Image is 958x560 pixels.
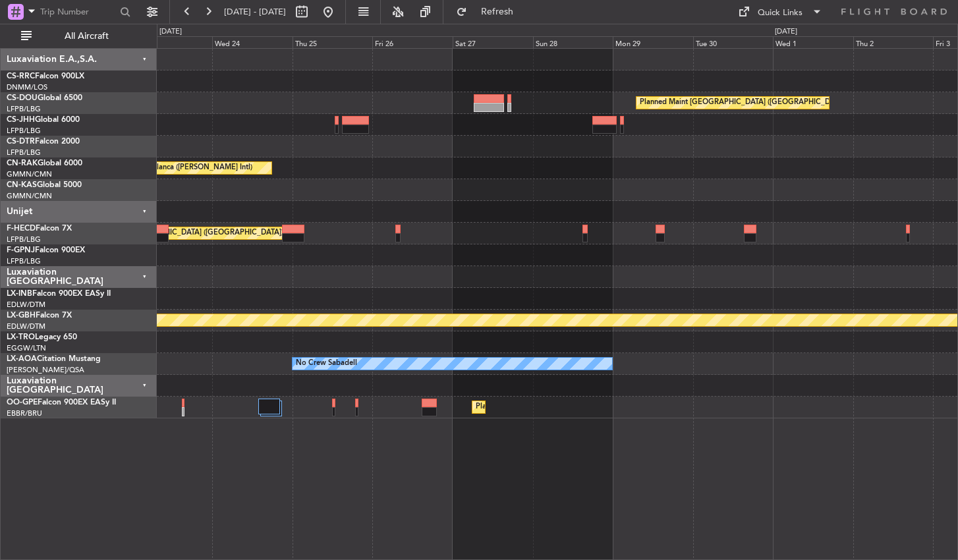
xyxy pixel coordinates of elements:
[476,397,714,417] div: Planned Maint [GEOGRAPHIC_DATA] ([GEOGRAPHIC_DATA] National)
[34,32,139,41] span: All Aircraft
[7,333,35,341] span: LX-TRO
[7,191,52,201] a: GMMN/CMN
[7,300,45,310] a: EDLW/DTM
[758,7,803,20] div: Quick Links
[853,36,934,48] div: Thu 2
[7,322,45,331] a: EDLW/DTM
[76,223,283,243] div: Planned Maint [GEOGRAPHIC_DATA] ([GEOGRAPHIC_DATA])
[14,26,143,47] button: All Aircraft
[7,104,41,114] a: LFPB/LBG
[7,333,77,341] a: LX-TROLegacy 650
[640,93,847,113] div: Planned Maint [GEOGRAPHIC_DATA] ([GEOGRAPHIC_DATA])
[7,181,37,189] span: CN-KAS
[7,72,84,80] a: CS-RRCFalcon 900LX
[470,7,525,16] span: Refresh
[7,399,116,406] a: OO-GPEFalcon 900EX EASy II
[7,225,72,233] a: F-HECDFalcon 7X
[7,159,82,167] a: CN-RAKGlobal 6000
[7,72,35,80] span: CS-RRC
[7,399,38,406] span: OO-GPE
[372,36,453,48] div: Fri 26
[7,246,35,254] span: F-GPNJ
[7,126,41,136] a: LFPB/LBG
[7,148,41,157] a: LFPB/LBG
[7,343,46,353] a: EGGW/LTN
[40,2,116,22] input: Trip Number
[7,138,35,146] span: CS-DTR
[7,312,72,320] a: LX-GBHFalcon 7X
[7,159,38,167] span: CN-RAK
[224,6,286,18] span: [DATE] - [DATE]
[775,26,797,38] div: [DATE]
[7,181,82,189] a: CN-KASGlobal 5000
[7,355,101,363] a: LX-AOACitation Mustang
[613,36,693,48] div: Mon 29
[7,169,52,179] a: GMMN/CMN
[7,235,41,244] a: LFPB/LBG
[7,256,41,266] a: LFPB/LBG
[7,82,47,92] a: DNMM/LOS
[731,1,829,22] button: Quick Links
[773,36,853,48] div: Wed 1
[7,94,82,102] a: CS-DOUGlobal 6500
[293,36,373,48] div: Thu 25
[7,365,84,375] a: [PERSON_NAME]/QSA
[450,1,529,22] button: Refresh
[7,138,80,146] a: CS-DTRFalcon 2000
[212,36,293,48] div: Wed 24
[533,36,613,48] div: Sun 28
[86,158,252,178] div: Planned Maint Casablanca ([PERSON_NAME] Intl)
[7,246,85,254] a: F-GPNJFalcon 900EX
[7,94,38,102] span: CS-DOU
[7,355,37,363] span: LX-AOA
[7,312,36,320] span: LX-GBH
[7,408,42,418] a: EBBR/BRU
[453,36,533,48] div: Sat 27
[693,36,774,48] div: Tue 30
[7,290,32,298] span: LX-INB
[7,290,111,298] a: LX-INBFalcon 900EX EASy II
[132,36,213,48] div: Tue 23
[159,26,182,38] div: [DATE]
[7,225,36,233] span: F-HECD
[7,116,35,124] span: CS-JHH
[7,116,80,124] a: CS-JHHGlobal 6000
[296,354,357,374] div: No Crew Sabadell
